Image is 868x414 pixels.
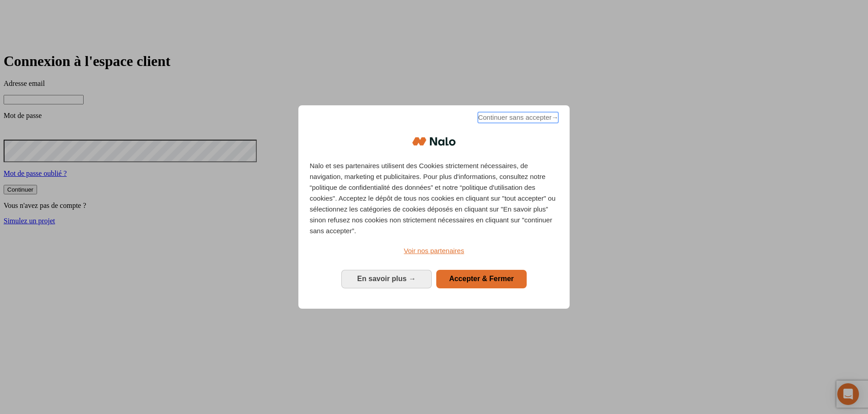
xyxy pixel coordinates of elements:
[298,105,570,308] div: Bienvenue chez Nalo Gestion du consentement
[436,270,527,288] button: Accepter & Fermer: Accepter notre traitement des données et fermer
[404,247,464,254] span: Voir nos partenaires
[310,160,558,236] p: Nalo et ses partenaires utilisent des Cookies strictement nécessaires, de navigation, marketing e...
[310,245,558,256] a: Voir nos partenaires
[449,275,514,282] span: Accepter & Fermer
[478,112,558,123] span: Continuer sans accepter→
[412,128,456,155] img: Logo
[341,270,432,288] button: En savoir plus: Configurer vos consentements
[357,275,416,282] span: En savoir plus →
